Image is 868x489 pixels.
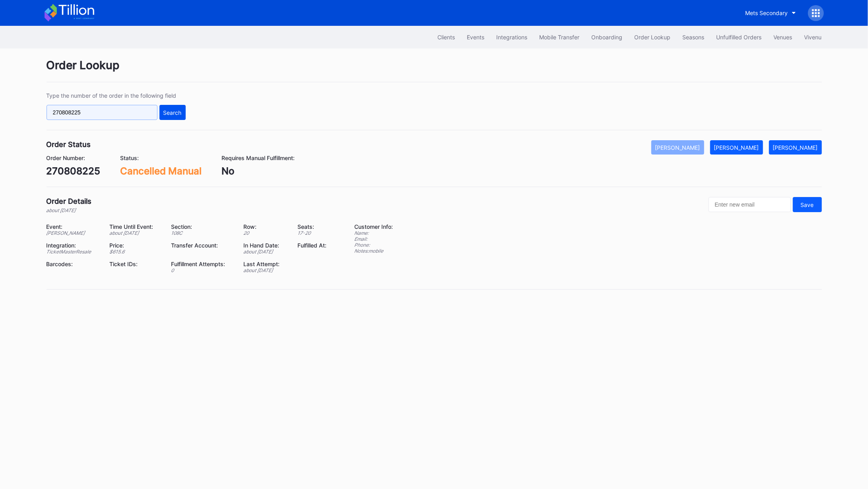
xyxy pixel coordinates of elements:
[677,30,711,44] button: Seasons
[47,242,99,249] div: Integration:
[467,34,485,41] div: Events
[746,10,788,16] div: Mets Secondary
[497,34,528,41] div: Integrations
[243,267,287,273] div: about [DATE]
[355,230,393,236] div: Name:
[47,140,91,149] div: Order Status
[109,223,161,230] div: Time Until Event:
[355,242,393,248] div: Phone:
[171,223,233,230] div: Section:
[47,165,101,177] div: 270808225
[798,30,828,44] button: Vivenu
[740,6,802,20] button: Mets Secondary
[355,236,393,242] div: Email:
[438,34,455,41] div: Clients
[171,261,233,267] div: Fulfillment Attempts:
[243,223,287,230] div: Row:
[769,140,822,155] button: [PERSON_NAME]
[432,30,461,44] button: Clients
[47,261,99,267] div: Barcodes:
[47,223,99,230] div: Event:
[297,242,334,249] div: Fulfilled At:
[629,30,677,44] button: Order Lookup
[709,197,791,212] input: Enter new email
[540,34,580,41] div: Mobile Transfer
[243,242,287,249] div: In Hand Date:
[163,109,182,116] div: Search
[534,30,586,44] button: Mobile Transfer
[651,140,704,155] button: [PERSON_NAME]
[592,34,623,41] div: Onboarding
[171,242,233,249] div: Transfer Account:
[768,30,798,44] button: Venues
[801,201,814,208] div: Save
[171,230,233,236] div: 108C
[710,140,763,155] button: [PERSON_NAME]
[47,197,92,205] div: Order Details
[47,58,822,82] div: Order Lookup
[804,34,822,41] div: Vivenu
[655,144,700,151] div: [PERSON_NAME]
[222,165,295,177] div: No
[635,34,671,41] div: Order Lookup
[243,249,287,255] div: about [DATE]
[222,155,295,161] div: Requires Manual Fulfillment:
[711,30,768,44] button: Unfulfilled Orders
[47,155,101,161] div: Order Number:
[297,223,334,230] div: Seats:
[683,34,705,41] div: Seasons
[109,230,161,236] div: about [DATE]
[109,249,161,255] div: $ 615.6
[243,261,287,267] div: Last Attempt:
[243,230,287,236] div: 20
[297,230,334,236] div: 17 - 20
[109,261,161,267] div: Ticket IDs:
[461,30,491,44] button: Events
[120,165,202,177] div: Cancelled Manual
[717,34,762,41] div: Unfulfilled Orders
[171,267,233,273] div: 0
[586,30,629,44] button: Onboarding
[774,34,792,41] div: Venues
[47,92,186,99] div: Type the number of the order in the following field
[47,207,92,213] div: about [DATE]
[47,249,99,255] div: TicketMasterResale
[793,197,822,212] button: Save
[773,144,818,151] div: [PERSON_NAME]
[355,223,393,230] div: Customer Info:
[355,248,393,254] div: Notes: mobile
[714,144,759,151] div: [PERSON_NAME]
[120,155,202,161] div: Status:
[491,30,534,44] button: Integrations
[47,230,99,236] div: [PERSON_NAME]
[109,242,161,249] div: Price:
[47,105,157,120] input: GT59662
[159,105,186,120] button: Search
